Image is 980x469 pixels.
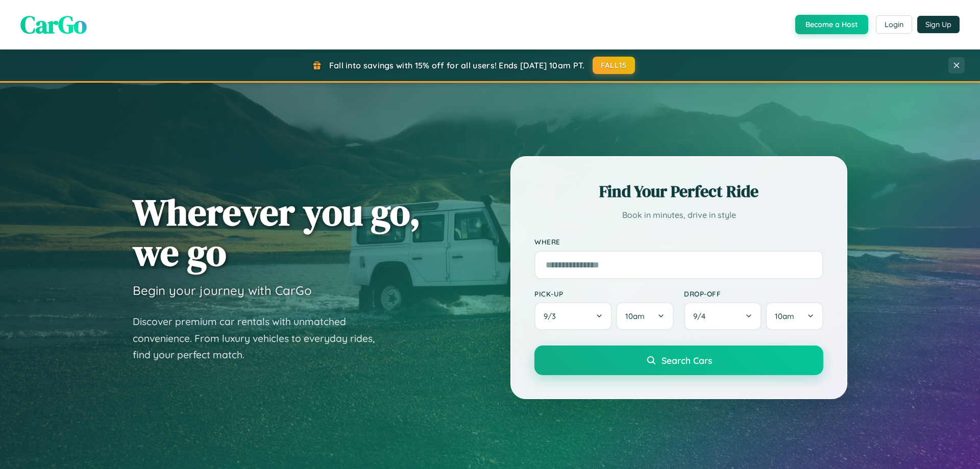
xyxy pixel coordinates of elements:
[534,302,612,330] button: 9/3
[133,283,312,298] h3: Begin your journey with CarGo
[625,311,645,321] span: 10am
[20,8,87,41] span: CarGo
[593,57,635,74] button: FALL15
[876,15,912,34] button: Login
[133,192,421,273] h1: Wherever you go, we go
[534,180,823,203] h2: Find Your Perfect Ride
[775,311,794,321] span: 10am
[684,302,762,330] button: 9/4
[329,60,585,70] span: Fall into savings with 15% off for all users! Ends [DATE] 10am PT.
[684,289,823,298] label: Drop-off
[917,16,960,33] button: Sign Up
[766,302,823,330] button: 10am
[534,345,823,375] button: Search Cars
[693,311,710,321] span: 9 / 4
[795,15,868,34] button: Become a Host
[534,289,674,298] label: Pick-up
[661,355,712,366] span: Search Cars
[544,311,561,321] span: 9 / 3
[616,302,674,330] button: 10am
[133,313,388,363] p: Discover premium car rentals with unmatched convenience. From luxury vehicles to everyday rides, ...
[534,238,823,246] label: Where
[534,208,823,223] p: Book in minutes, drive in style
